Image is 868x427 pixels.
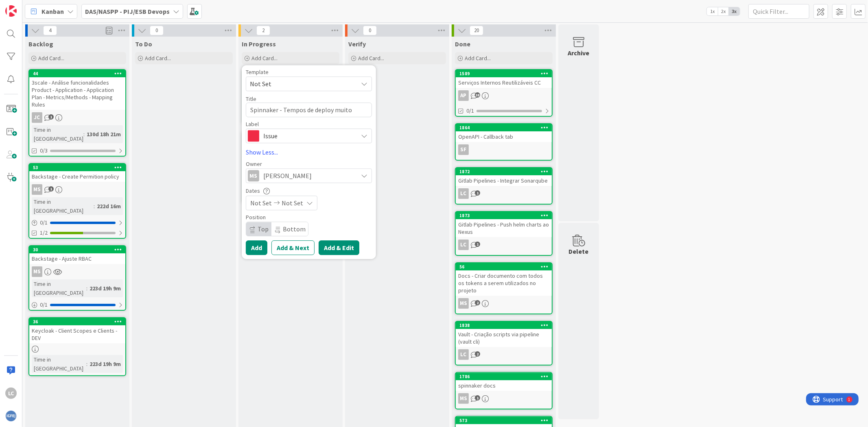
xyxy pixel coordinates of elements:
div: 573 [456,417,552,424]
a: 53Backstage - Create Permition policyMSTime in [GEOGRAPHIC_DATA]:222d 16m0/11/2 [28,163,126,239]
div: 3scale - Análise funcionalidades Product - Application - Application Plan - Metrics/Methods - Map... [29,77,125,110]
a: 1589Serviços Internos Reutilizáveis CCAP0/1 [455,69,553,117]
a: 1838Vault - Criação scripts via pipeline (vault cli)LC [455,321,553,366]
div: OpenAPI - Callback tab [456,131,552,142]
a: 1873Gitlab Pipelines - Push helm charts ao NexusLC [455,211,553,256]
div: MS [248,170,259,181]
div: Backstage - Create Permition policy [29,171,125,182]
div: LC [456,240,552,250]
div: Docs - Criar documento com todos os tokens a serem utilizados no projeto [456,270,552,296]
div: 56 [456,263,552,270]
div: Delete [569,246,589,256]
span: : [86,359,87,368]
span: : [83,130,85,139]
span: Add Card... [38,54,64,62]
span: 4 [43,26,57,35]
div: SF [456,144,552,155]
div: JC [32,112,42,123]
label: Title [246,95,256,102]
span: Support [17,1,37,11]
div: AP [456,90,552,101]
a: 30Backstage - Ajuste RBACMSTime in [GEOGRAPHIC_DATA]:223d 19h 9m0/1 [28,245,126,311]
span: 1/2 [40,229,48,237]
div: 56Docs - Criar documento com todos os tokens a serem utilizados no projeto [456,263,552,296]
div: 56 [459,264,552,270]
a: 443scale - Análise funcionalidades Product - Application - Application Plan - Metrics/Methods - M... [28,69,126,157]
input: Quick Filter... [748,4,809,19]
div: 1 [42,3,44,10]
span: 1x [707,7,718,15]
span: Done [455,40,470,48]
div: MS [29,184,125,195]
span: 0/3 [40,146,48,155]
div: 573 [459,418,552,423]
span: 0 / 1 [40,218,48,227]
div: Backstage - Ajuste RBAC [29,253,125,264]
div: 1838 [456,322,552,329]
button: Add & Next [271,240,315,255]
div: 223d 19h 9m [87,284,123,293]
div: MS [458,393,469,404]
span: 2 [475,351,480,357]
div: 1786 [459,374,552,379]
a: 1864OpenAPI - Callback tabSF [455,123,553,161]
div: 1873 [456,212,552,219]
a: Show Less... [246,147,372,157]
div: LC [458,188,469,199]
div: 1872Gitlab Pipelines - Integrar Sonarqube [456,168,552,186]
div: 222d 16m [95,202,123,211]
div: 1838 [459,322,552,328]
div: 1873 [459,213,552,218]
div: 36 [29,318,125,325]
span: Not Set [282,198,303,208]
div: JC [29,112,125,123]
span: 1 [48,186,54,192]
span: Add Card... [251,54,278,62]
span: Verify [348,40,366,48]
span: Issue [263,130,354,142]
div: 443scale - Análise funcionalidades Product - Application - Application Plan - Metrics/Methods - M... [29,70,125,110]
div: LC [458,349,469,360]
div: MS [456,393,552,404]
span: 2 [475,300,480,305]
span: To Do [135,40,152,48]
span: 3x [729,7,740,15]
div: AP [458,90,469,101]
div: spinnaker docs [456,380,552,391]
span: 18 [475,92,480,98]
div: 53 [29,164,125,171]
a: 36Keycloak - Client Scopes e Clients - DEVTime in [GEOGRAPHIC_DATA]:223d 19h 9m [28,317,126,376]
div: 30 [33,247,125,253]
div: LC [5,388,17,399]
div: 1589Serviços Internos Reutilizáveis CC [456,70,552,88]
div: 30Backstage - Ajuste RBAC [29,246,125,264]
div: 1786 [456,373,552,380]
div: 0/1 [29,300,125,310]
img: Visit kanbanzone.com [5,5,17,17]
div: 36Keycloak - Client Scopes e Clients - DEV [29,318,125,343]
div: LC [456,188,552,199]
span: 0 [363,26,377,35]
span: 1 [475,242,480,247]
span: Template [246,69,269,75]
div: 44 [29,70,125,77]
span: 1 [48,114,54,120]
div: Serviços Internos Reutilizáveis CC [456,77,552,88]
div: Time in [GEOGRAPHIC_DATA] [32,197,94,215]
div: 53Backstage - Create Permition policy [29,164,125,182]
div: 1589 [459,71,552,76]
div: Time in [GEOGRAPHIC_DATA] [32,125,83,143]
div: 1589 [456,70,552,77]
span: Kanban [42,7,64,16]
a: 1872Gitlab Pipelines - Integrar SonarqubeLC [455,167,553,205]
span: 0 [150,26,164,35]
div: SF [458,144,469,155]
span: Bottom [283,225,306,233]
button: Add [246,240,267,255]
div: LC [458,240,469,250]
span: 2x [718,7,729,15]
img: avatar [5,410,17,422]
div: 36 [33,319,125,325]
div: MS [456,298,552,309]
div: Time in [GEOGRAPHIC_DATA] [32,355,86,373]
